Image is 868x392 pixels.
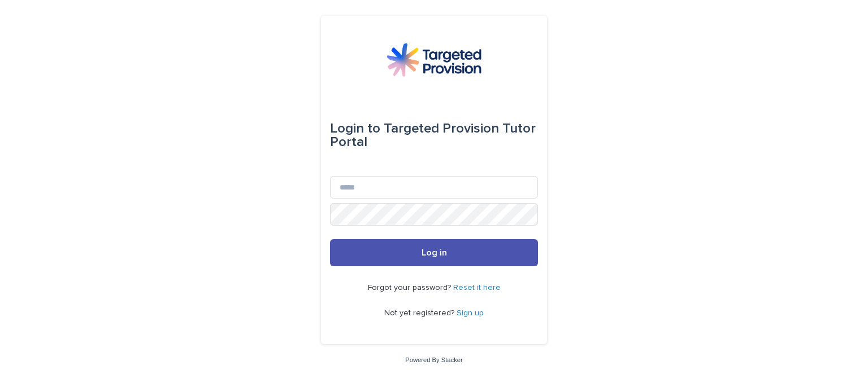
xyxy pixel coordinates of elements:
[422,248,447,257] span: Log in
[330,239,538,266] button: Log in
[457,309,484,317] a: Sign up
[405,356,462,363] a: Powered By Stacker
[368,284,453,292] span: Forgot your password?
[330,113,538,158] div: Targeted Provision Tutor Portal
[330,122,380,135] span: Login to
[387,43,481,77] img: M5nRWzHhSzIhMunXDL62
[384,309,457,317] span: Not yet registered?
[453,284,501,292] a: Reset it here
